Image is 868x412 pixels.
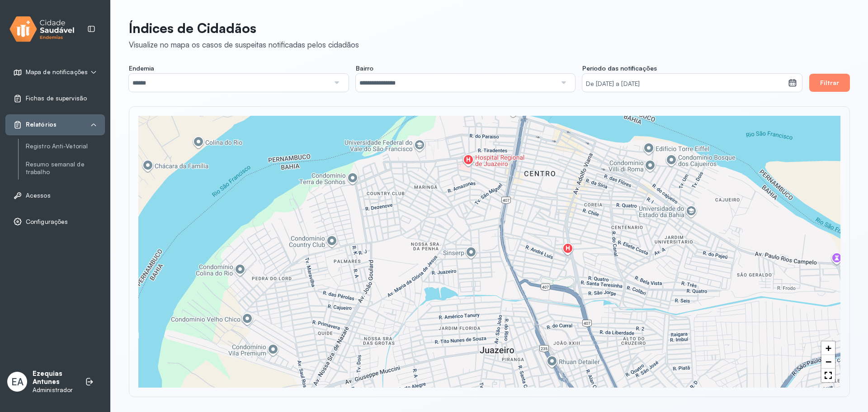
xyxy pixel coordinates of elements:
[129,20,359,36] p: Índices de Cidadãos
[13,191,97,200] a: Acessos
[26,141,105,152] a: Registro Anti-Vetorial
[821,369,835,382] a: Full Screen
[582,64,657,72] span: Período das notificações
[13,217,97,226] a: Configurações
[821,341,835,355] a: Zoom in
[586,80,784,89] small: De [DATE] a [DATE]
[129,64,154,72] span: Endemia
[26,218,68,226] span: Configurações
[826,356,831,367] span: −
[26,142,105,150] a: Registro Anti-Vetorial
[26,68,88,76] span: Mapa de notificações
[26,192,51,199] span: Acessos
[9,14,75,44] img: logo.svg
[129,40,359,49] div: Visualize no mapa os casos de suspeitas notificadas pelos cidadãos
[26,95,87,102] span: Fichas de supervisão
[26,121,57,128] span: Relatórios
[33,386,76,394] p: Administrador
[809,74,850,92] button: Filtrar
[821,355,835,369] a: Zoom out
[26,161,105,176] a: Resumo semanal de trabalho
[26,159,105,178] a: Resumo semanal de trabalho
[11,376,24,388] span: EA
[826,342,831,354] span: +
[33,369,76,387] p: Ezequias Antunes
[13,94,97,103] a: Fichas de supervisão
[356,64,373,72] span: Bairro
